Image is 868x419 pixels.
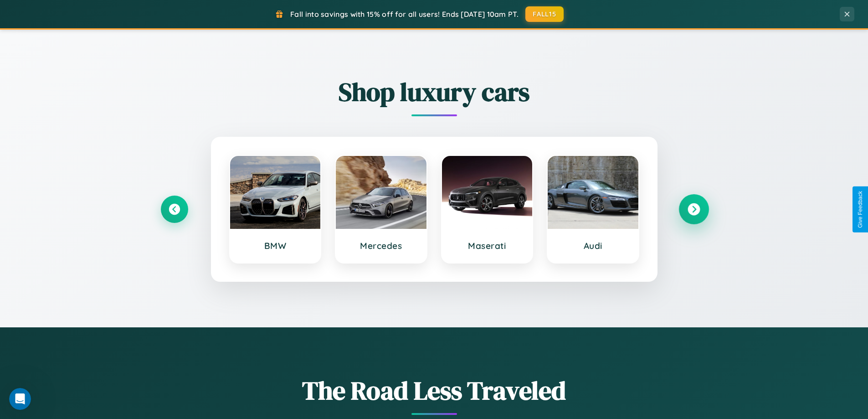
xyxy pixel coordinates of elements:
[857,191,863,228] div: Give Feedback
[345,240,417,251] h3: Mercedes
[9,388,31,410] iframe: Intercom live chat
[525,6,564,22] button: FALL15
[451,240,524,251] h3: Maserati
[161,74,708,109] h2: Shop luxury cars
[161,373,708,408] h1: The Road Less Traveled
[290,10,519,19] span: Fall into savings with 15% off for all users! Ends [DATE] 10am PT.
[557,240,629,251] h3: Audi
[239,240,312,251] h3: BMW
